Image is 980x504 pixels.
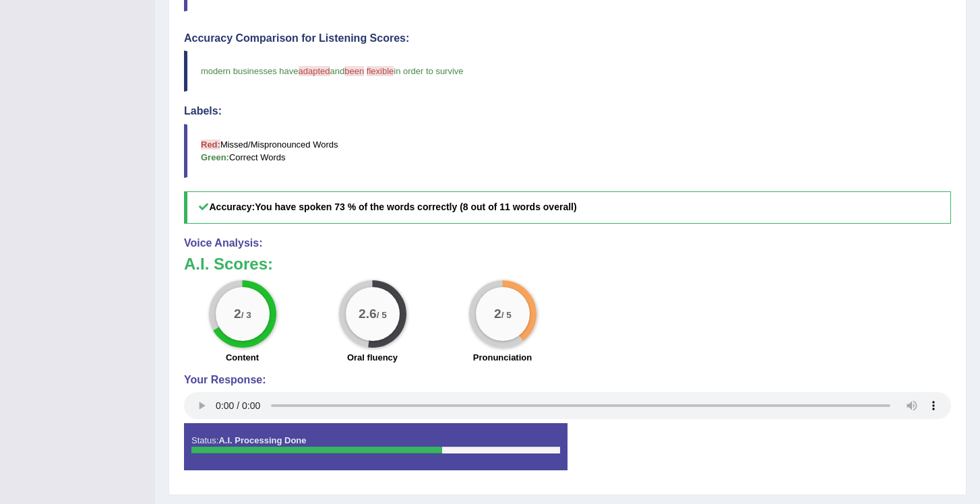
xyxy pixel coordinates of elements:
label: Pronunciation [473,351,532,364]
h5: Accuracy: [184,191,951,223]
big: 2 [494,306,501,321]
b: A.I. Scores: [184,255,273,273]
small: / 5 [501,310,511,320]
label: Content [226,351,259,364]
h4: Accuracy Comparison for Listening Scores: [184,32,951,44]
h4: Labels: [184,105,951,117]
big: 2 [234,306,241,321]
blockquote: Missed/Mispronounced Words Correct Words [184,124,951,178]
h4: Voice Analysis: [184,237,951,249]
b: Red: [201,139,220,150]
span: flexible [367,66,394,76]
span: and [330,66,345,76]
div: Status: [184,423,568,470]
span: adapted [299,66,330,76]
small: / 5 [376,310,386,320]
span: in order to survive [394,66,463,76]
big: 2.6 [359,306,377,321]
b: You have spoken 73 % of the words correctly (8 out of 11 words overall) [255,201,576,212]
b: Green: [201,152,229,162]
small: / 3 [241,310,251,320]
strong: A.I. Processing Done [218,435,306,445]
h4: Your Response: [184,374,951,386]
span: been [344,66,364,76]
label: Oral fluency [347,351,398,364]
span: modern businesses have [201,66,299,76]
